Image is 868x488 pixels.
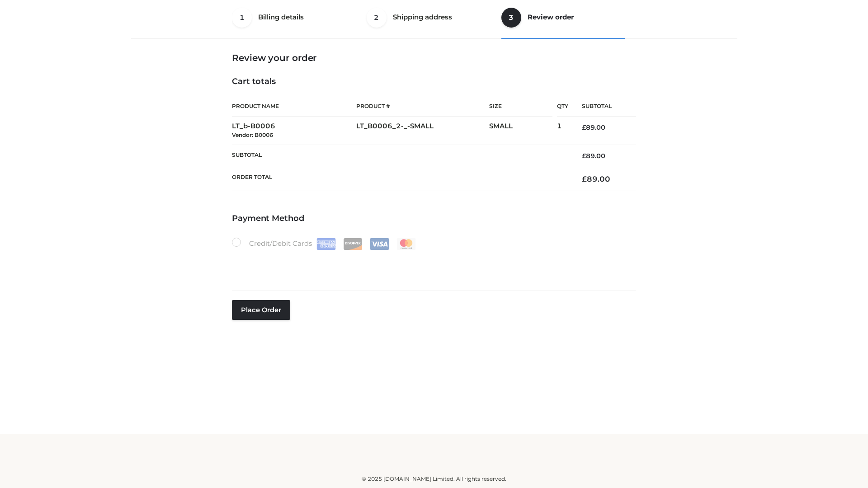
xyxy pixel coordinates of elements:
th: Product Name [232,96,356,117]
bdi: 89.00 [582,123,605,131]
th: Subtotal [568,96,636,117]
span: £ [582,123,586,131]
th: Size [489,96,552,117]
label: Credit/Debit Cards [232,238,417,250]
th: Subtotal [232,145,568,167]
span: £ [582,152,586,160]
th: Order Total [232,167,568,191]
div: © 2025 [DOMAIN_NAME] Limited. All rights reserved. [134,474,734,483]
img: Amex [316,238,336,250]
bdi: 89.00 [582,152,605,160]
img: Visa [370,238,389,250]
bdi: 89.00 [582,174,610,183]
iframe: Secure payment input frame [230,248,634,281]
img: Discover [343,238,363,250]
th: Product # [356,96,489,117]
h4: Payment Method [232,214,636,224]
h3: Review your order [232,52,636,63]
th: Qty [557,96,568,117]
small: Vendor: B0006 [232,131,273,138]
button: Place order [232,300,290,320]
td: LT_B0006_2-_-SMALL [356,117,489,145]
td: SMALL [489,117,557,145]
h4: Cart totals [232,77,636,87]
td: 1 [557,117,568,145]
img: Mastercard [396,238,416,250]
span: £ [582,174,587,183]
td: LT_b-B0006 [232,117,356,145]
